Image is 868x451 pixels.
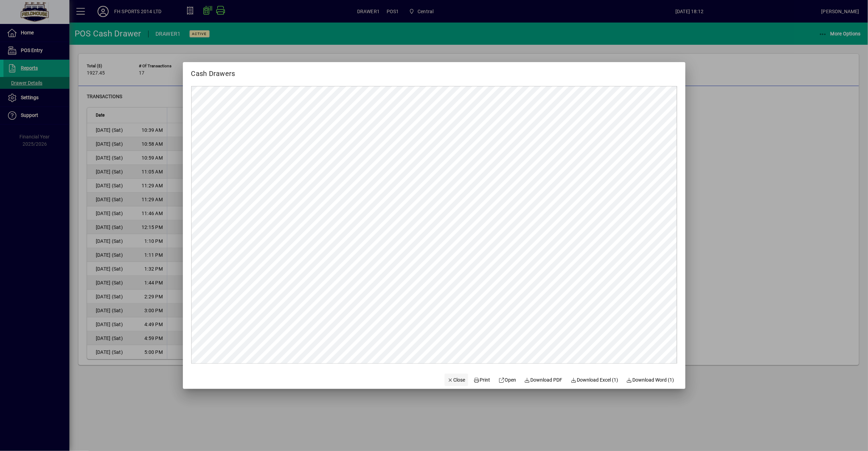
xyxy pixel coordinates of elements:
span: Open [499,376,516,384]
span: Download Word (1) [626,376,674,384]
span: Close [447,376,465,384]
button: Print [471,374,493,386]
a: Open [496,374,519,386]
button: Close [445,374,468,386]
button: Download Word (1) [624,374,677,386]
button: Download Excel (1) [568,374,621,386]
a: Download PDF [522,374,565,386]
span: Download Excel (1) [571,376,618,384]
span: Download PDF [524,376,563,384]
h2: Cash Drawers [183,62,244,79]
span: Print [474,376,490,384]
